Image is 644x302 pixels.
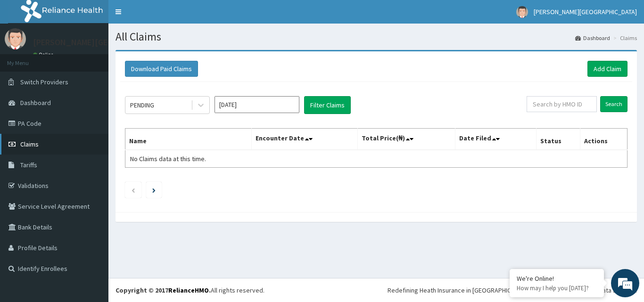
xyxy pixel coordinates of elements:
a: Add Claim [587,61,627,77]
th: Status [537,129,580,150]
th: Actions [580,129,627,150]
p: How may I help you today? [517,284,597,292]
span: [PERSON_NAME][GEOGRAPHIC_DATA] [534,8,637,16]
span: Tariffs [20,161,37,169]
th: Date Filed [455,129,537,150]
footer: All rights reserved. [108,278,644,302]
strong: Copyright © 2017 . [116,286,211,294]
a: Online [33,51,56,58]
a: Next page [152,186,156,194]
span: Claims [20,140,39,148]
a: Previous page [131,186,135,194]
img: User Image [5,28,26,49]
button: Filter Claims [304,96,351,114]
span: Dashboard [20,98,51,107]
img: User Image [516,6,528,18]
th: Total Price(₦) [357,129,455,150]
li: Claims [611,34,637,42]
span: No Claims data at this time. [130,155,206,163]
input: Search [600,96,627,112]
th: Encounter Date [252,129,357,150]
span: Switch Providers [20,78,68,86]
div: Redefining Heath Insurance in [GEOGRAPHIC_DATA] using Telemedicine and Data Science! [388,286,637,295]
div: We're Online! [517,274,597,283]
a: RelianceHMO [168,286,209,294]
a: Dashboard [575,34,610,42]
button: Download Paid Claims [125,61,198,77]
th: Name [125,129,252,150]
div: PENDING [130,100,154,110]
p: [PERSON_NAME][GEOGRAPHIC_DATA] [33,38,173,47]
h1: All Claims [116,31,637,43]
input: Select Month and Year [215,96,299,113]
input: Search by HMO ID [527,96,597,112]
